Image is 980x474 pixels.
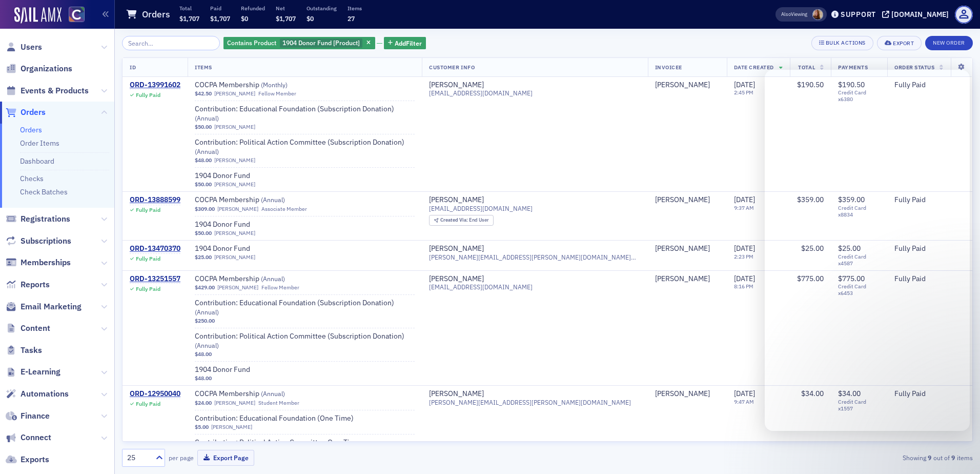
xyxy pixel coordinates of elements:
[210,14,230,23] span: $1,707
[6,42,42,53] a: Users
[122,36,220,50] input: Search…
[195,220,324,229] a: 1904 Donor Fund
[195,274,324,284] a: COCPA Membership (Annual)
[6,301,81,312] a: Email Marketing
[195,64,212,71] span: Items
[195,365,324,374] a: 1904 Donor Fund
[395,38,422,48] span: Add Filter
[811,36,873,50] button: Bulk Actions
[765,70,970,431] iframe: Intercom live chat
[734,80,755,89] span: [DATE]
[348,5,362,12] p: Items
[261,284,299,291] div: Fellow Member
[136,255,160,262] div: Fully Paid
[258,400,299,406] div: Student Member
[798,64,815,71] span: Total
[195,157,212,164] span: $48.00
[21,366,60,378] span: E-Learning
[195,90,212,97] span: $42.50
[195,318,215,324] span: $250.00
[20,125,42,134] a: Orders
[214,90,255,97] a: [PERSON_NAME]
[781,11,791,17] div: Also
[955,6,973,24] span: Profile
[179,5,199,12] p: Total
[21,301,81,312] span: Email Marketing
[195,81,324,90] span: COCPA Membership
[130,274,180,284] a: ORD-13251557
[6,279,50,290] a: Reports
[214,230,255,236] a: [PERSON_NAME]
[127,452,150,463] div: 25
[21,454,49,465] span: Exports
[195,206,215,212] span: $309.00
[136,207,160,213] div: Fully Paid
[195,105,415,123] span: Contribution: Educational Foundation (Subscription Donation)
[21,235,71,247] span: Subscriptions
[734,253,753,260] time: 2:23 PM
[214,124,255,130] a: [PERSON_NAME]
[6,257,71,268] a: Memberships
[21,388,69,400] span: Automations
[195,308,219,316] span: ( Annual )
[142,8,170,21] h1: Orders
[130,81,180,90] div: ORD-13991602
[195,195,324,205] span: COCPA Membership
[429,244,484,253] div: [PERSON_NAME]
[655,195,710,205] div: [PERSON_NAME]
[429,274,484,284] div: [PERSON_NAME]
[429,89,533,97] span: [EMAIL_ADDRESS][DOMAIN_NAME]
[261,195,285,204] span: ( Annual )
[136,92,160,98] div: Fully Paid
[21,107,46,118] span: Orders
[20,156,54,166] a: Dashboard
[195,124,212,130] span: $50.00
[21,432,51,443] span: Connect
[893,41,914,46] div: Export
[136,286,160,292] div: Fully Paid
[734,204,754,211] time: 9:37 AM
[6,63,72,74] a: Organizations
[276,5,296,12] p: Net
[195,414,354,423] span: Contribution: Educational Foundation (One Time)
[429,283,533,291] span: [EMAIL_ADDRESS][DOMAIN_NAME]
[307,5,337,12] p: Outstanding
[429,399,631,406] span: [PERSON_NAME][EMAIL_ADDRESS][PERSON_NAME][DOMAIN_NAME]
[195,341,219,349] span: ( Annual )
[195,254,212,261] span: $25.00
[21,42,42,53] span: Users
[21,410,50,422] span: Finance
[197,450,254,466] button: Export Page
[655,195,720,205] span: Erik Clarke
[734,398,754,405] time: 9:47 AM
[69,7,85,23] img: SailAMX
[307,14,314,23] span: $0
[258,90,296,97] div: Fellow Member
[195,147,219,155] span: ( Annual )
[195,114,219,122] span: ( Annual )
[20,139,59,148] a: Order Items
[429,81,484,90] a: [PERSON_NAME]
[130,64,136,71] span: ID
[734,89,753,96] time: 2:45 PM
[261,274,285,283] span: ( Annual )
[6,85,89,96] a: Events & Products
[655,244,720,253] span: Susan Nitzel
[179,14,199,23] span: $1,707
[195,171,324,181] a: 1904 Donor Fund
[195,181,212,188] span: $50.00
[655,244,710,253] a: [PERSON_NAME]
[429,195,484,205] a: [PERSON_NAME]
[261,206,307,212] div: Associate Member
[169,453,194,462] label: per page
[734,195,755,204] span: [DATE]
[655,274,710,284] a: [PERSON_NAME]
[195,375,212,382] span: $48.00
[195,299,415,317] span: Contribution: Educational Foundation (Subscription Donation)
[195,81,324,90] a: COCPA Membership (Monthly)
[130,244,180,253] a: ORD-13470370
